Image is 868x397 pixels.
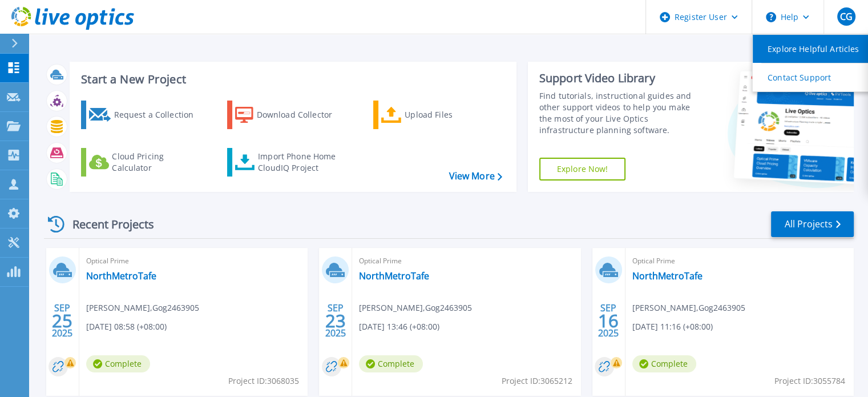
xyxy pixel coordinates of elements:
a: Request a Collection [81,101,208,129]
a: NorthMetroTafe [359,270,429,282]
h3: Start a New Project [81,73,502,86]
span: 16 [598,316,619,326]
span: [DATE] 13:46 (+08:00) [359,320,439,333]
span: [DATE] 11:16 (+08:00) [632,320,713,333]
a: All Projects [771,211,854,237]
span: 25 [52,316,72,326]
span: 23 [325,316,346,326]
span: [PERSON_NAME] , Gog2463905 [359,302,472,314]
a: NorthMetroTafe [86,270,156,282]
div: Import Phone Home CloudIQ Project [258,151,347,174]
span: Optical Prime [632,255,847,267]
span: Complete [359,355,423,372]
a: Upload Files [373,101,500,129]
a: View More [449,171,502,182]
div: SEP 2025 [51,300,73,342]
span: Optical Prime [86,255,301,267]
a: Explore Now! [539,158,626,181]
a: Cloud Pricing Calculator [81,148,208,177]
span: CG [839,12,852,21]
span: Project ID: 3055784 [774,375,845,387]
span: Complete [86,355,150,372]
span: [DATE] 08:58 (+08:00) [86,320,167,333]
div: Upload Files [405,103,496,126]
span: Project ID: 3068035 [228,375,299,387]
span: Complete [632,355,696,372]
a: NorthMetroTafe [632,270,703,282]
span: Project ID: 3065212 [502,375,572,387]
span: [PERSON_NAME] , Gog2463905 [86,302,199,314]
span: Optical Prime [359,255,574,267]
div: Recent Projects [44,210,169,238]
div: Find tutorials, instructional guides and other support videos to help you make the most of your L... [539,90,703,136]
div: Support Video Library [539,71,703,86]
div: SEP 2025 [597,300,619,342]
div: Download Collector [257,103,348,126]
a: Download Collector [227,101,354,129]
div: SEP 2025 [325,300,346,342]
div: Request a Collection [114,103,205,126]
div: Cloud Pricing Calculator [112,151,203,174]
span: [PERSON_NAME] , Gog2463905 [632,302,745,314]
